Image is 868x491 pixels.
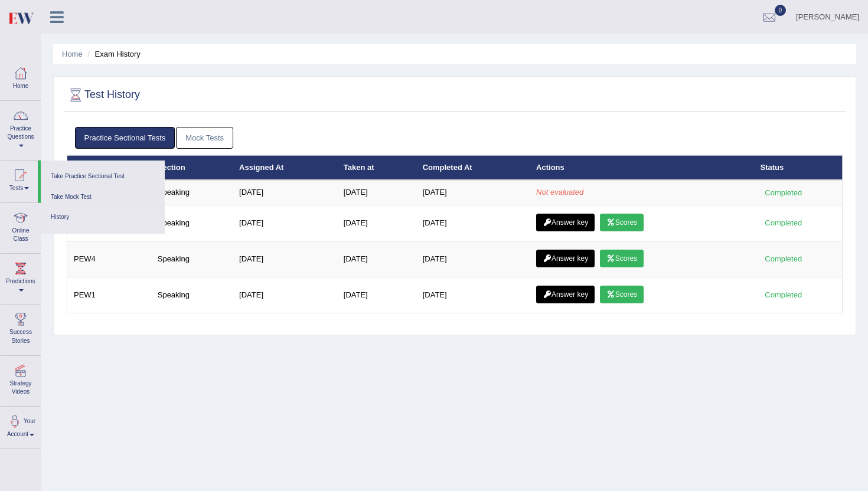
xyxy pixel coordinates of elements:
[536,188,583,197] em: Not evaluated
[1,161,38,199] a: Tests
[337,155,416,180] th: Taken at
[416,205,530,241] td: [DATE]
[761,217,807,229] div: Completed
[416,155,530,180] th: Completed At
[536,286,595,303] a: Answer key
[1,101,41,156] a: Practice Questions
[47,187,159,208] a: Take Mock Test
[67,155,151,180] th: Test Title
[337,277,416,313] td: [DATE]
[600,214,644,231] a: Scores
[151,155,233,180] th: Section
[62,50,83,58] a: Home
[337,205,416,241] td: [DATE]
[233,180,337,205] td: [DATE]
[67,86,140,104] h2: Test History
[416,277,530,313] td: [DATE]
[47,207,159,228] a: History
[1,58,41,97] a: Home
[151,180,233,205] td: Speaking
[416,241,530,277] td: [DATE]
[1,305,41,351] a: Success Stories
[536,250,595,267] a: Answer key
[84,48,141,60] li: Exam History
[416,180,530,205] td: [DATE]
[151,241,233,277] td: Speaking
[75,127,175,149] a: Practice Sectional Tests
[233,241,337,277] td: [DATE]
[1,356,41,402] a: Strategy Videos
[530,155,753,180] th: Actions
[761,289,807,301] div: Completed
[47,166,159,187] a: Take Practice Sectional Test
[1,203,41,250] a: Online Class
[233,205,337,241] td: [DATE]
[600,286,644,303] a: Scores
[337,241,416,277] td: [DATE]
[151,277,233,313] td: Speaking
[337,180,416,205] td: [DATE]
[176,127,233,149] a: Mock Tests
[1,407,41,445] a: Your Account
[1,254,41,300] a: Predictions
[775,5,787,16] span: 0
[600,250,644,267] a: Scores
[536,214,595,231] a: Answer key
[151,205,233,241] td: Speaking
[233,277,337,313] td: [DATE]
[67,241,151,277] td: PEW4
[67,277,151,313] td: PEW1
[233,155,337,180] th: Assigned At
[761,253,807,265] div: Completed
[761,186,807,199] div: Completed
[754,155,843,180] th: Status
